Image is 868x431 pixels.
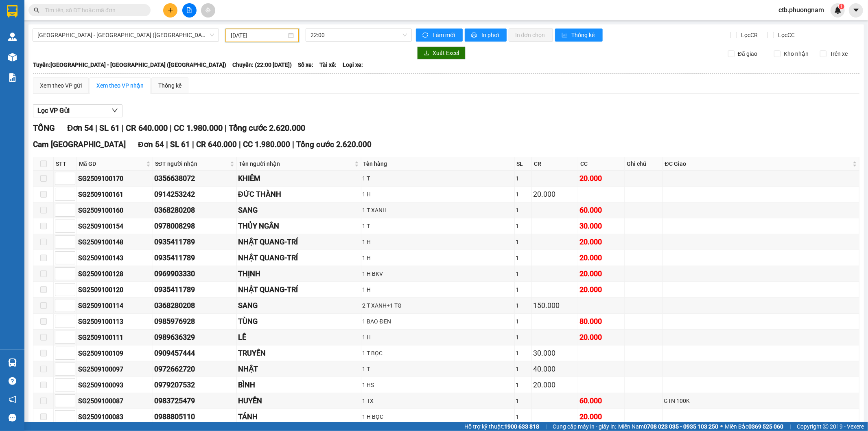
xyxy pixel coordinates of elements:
[433,48,459,57] span: Xuất Excel
[781,49,812,58] span: Kho nhận
[516,365,531,374] div: 1
[579,236,623,248] div: 20.000
[748,423,783,430] strong: 0369 525 060
[735,49,761,58] span: Đã giao
[243,140,290,149] span: CC 1.980.000
[186,7,192,13] span: file-add
[516,206,531,215] div: 1
[170,140,190,149] span: SL 61
[237,282,361,298] td: NHẬT QUANG-TRÍ
[579,173,623,184] div: 20.000
[7,5,17,18] img: logo-vxr
[33,62,226,68] b: Tuyến: [GEOGRAPHIC_DATA] - [GEOGRAPHIC_DATA] ([GEOGRAPHIC_DATA])
[154,268,235,279] div: 0969903330
[363,380,513,389] div: 1 HS
[37,29,214,41] span: Sài Gòn - Nha Trang (Hàng Hoá)
[163,3,177,18] button: plus
[78,174,151,184] div: SG2509100170
[237,202,361,218] td: SANG
[237,187,361,202] td: ĐỨC THÀNH
[465,29,507,42] button: printerIn phơi
[154,252,235,264] div: 0935411789
[154,173,235,184] div: 0356638072
[579,316,623,327] div: 80.000
[363,412,513,421] div: 1 H BỌC
[363,206,513,215] div: 1 T XANH
[158,81,181,90] div: Thống kê
[154,316,235,327] div: 0985976928
[229,123,305,133] span: Tổng cước 2.620.000
[853,7,860,14] span: caret-down
[153,393,237,409] td: 0983725479
[153,361,237,377] td: 0972662720
[644,423,718,430] strong: 0708 023 035 - 0935 103 250
[720,425,723,428] span: ⚪️
[533,189,577,200] div: 20.000
[516,333,531,342] div: 1
[292,140,294,149] span: |
[77,187,153,202] td: SG2509100161
[174,123,223,133] span: CC 1.980.000
[238,411,360,422] div: TÁNH
[77,202,153,218] td: SG2509100160
[79,159,144,168] span: Mã GD
[516,380,531,389] div: 1
[126,123,168,133] span: CR 640.000
[363,174,513,183] div: 1 T
[363,190,513,199] div: 1 H
[238,316,360,327] div: TÙNG
[78,364,151,374] div: SG2509100097
[237,345,361,361] td: TRUYỀN
[77,171,153,187] td: SG2509100170
[78,332,151,343] div: SG2509100111
[363,253,513,262] div: 1 H
[516,253,531,262] div: 1
[363,365,513,374] div: 1 T
[789,422,791,431] span: |
[153,330,237,345] td: 0989636329
[77,218,153,234] td: SG2509100154
[238,347,360,359] div: TRUYỀN
[182,3,197,18] button: file-add
[424,50,429,57] span: download
[363,317,513,326] div: 1 BAO ĐEN
[153,234,237,250] td: 0935411789
[237,298,361,314] td: SANG
[238,284,360,295] div: NHẬT QUANG-TRÍ
[516,285,531,294] div: 1
[296,140,372,149] span: Tổng cước 2.620.000
[112,107,118,114] span: down
[516,412,531,421] div: 1
[77,298,153,314] td: SG2509100114
[533,300,577,311] div: 150.000
[78,380,151,390] div: SG2509100093
[363,285,513,294] div: 1 H
[153,171,237,187] td: 0356638072
[238,300,360,311] div: SANG
[840,4,843,9] span: 1
[96,81,144,90] div: Xem theo VP nhận
[77,409,153,425] td: SG2509100083
[225,123,227,133] span: |
[78,396,151,406] div: SG2509100087
[363,396,513,405] div: 1 TX
[298,60,313,69] span: Số xe:
[154,189,235,200] div: 0914253242
[237,218,361,234] td: THỦY NGÂN
[153,314,237,330] td: 0985976928
[99,123,120,133] span: SL 61
[154,236,235,248] div: 0935411789
[8,53,17,62] img: warehouse-icon
[237,409,361,425] td: TÁNH
[363,269,513,278] div: 1 H BKV
[238,379,360,391] div: BÌNH
[553,422,616,431] span: Cung cấp máy in - giấy in:
[509,29,553,42] button: In đơn chọn
[516,190,531,199] div: 1
[665,159,851,168] span: ĐC Giao
[237,250,361,266] td: NHẬT QUANG-TRÍ
[471,32,478,39] span: printer
[516,269,531,278] div: 1
[8,358,17,367] img: warehouse-icon
[78,189,151,200] div: SG2509100161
